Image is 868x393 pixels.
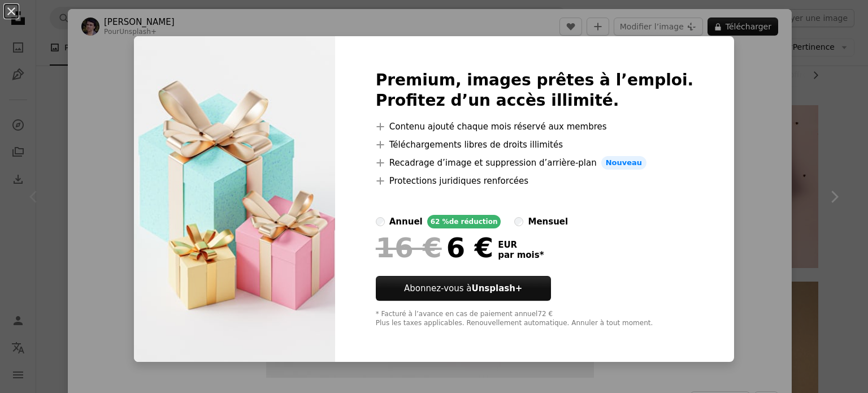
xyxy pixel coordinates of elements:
li: Contenu ajouté chaque mois réservé aux membres [376,120,694,133]
span: 16 € [376,233,442,262]
div: * Facturé à l’avance en cas de paiement annuel 72 € Plus les taxes applicables. Renouvellement au... [376,310,694,328]
div: mensuel [528,215,568,228]
input: annuel62 %de réduction [376,217,385,226]
span: EUR [498,240,544,250]
li: Recadrage d’image et suppression d’arrière-plan [376,156,694,170]
h2: Premium, images prêtes à l’emploi. Profitez d’un accès illimité. [376,70,694,111]
img: tab_keywords_by_traffic_grey.svg [128,66,137,75]
div: Mots-clés [141,67,173,74]
div: annuel [389,215,423,228]
button: Abonnez-vous àUnsplash+ [376,276,551,301]
img: tab_domain_overview_orange.svg [46,66,55,75]
img: premium_photo-1667343251614-9ad053254a3c [134,36,335,362]
div: Domaine [58,67,87,74]
input: mensuel [514,217,523,226]
li: Téléchargements libres de droits illimités [376,138,694,152]
div: Domaine: [DOMAIN_NAME] [29,29,128,38]
img: logo_orange.svg [18,18,27,27]
div: 6 € [376,233,493,262]
li: Protections juridiques renforcées [376,174,694,188]
span: Nouveau [601,156,646,170]
strong: Unsplash+ [471,283,522,293]
div: v 4.0.25 [32,18,55,27]
img: website_grey.svg [18,29,27,38]
div: 62 % de réduction [427,215,501,228]
span: par mois * [498,250,544,260]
